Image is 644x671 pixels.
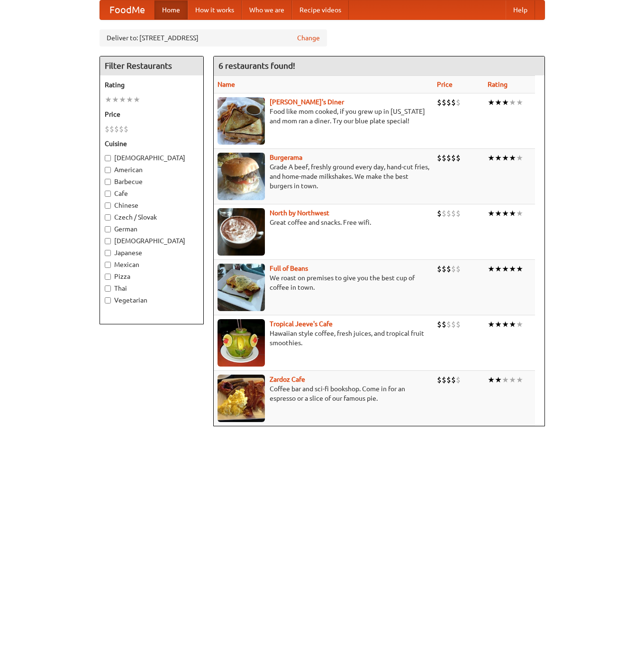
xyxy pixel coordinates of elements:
[218,107,429,126] p: Food like mom cooked, if you grew up in [US_STATE] and mom ran a diner. Try our blue plate special!
[218,319,265,367] img: jeeves.jpg
[242,0,292,19] a: Who we are
[105,250,111,256] input: Japanese
[105,167,111,173] input: American
[105,80,199,90] h5: Rating
[218,264,265,311] img: beans.jpg
[442,375,446,385] li: $
[105,155,111,161] input: [DEMOGRAPHIC_DATA]
[100,0,154,19] a: FoodMe
[188,0,242,19] a: How it works
[119,124,124,134] li: $
[442,319,446,330] li: $
[488,153,495,163] li: ★
[509,264,516,274] li: ★
[114,124,119,134] li: $
[456,319,461,330] li: $
[437,208,442,219] li: $
[516,375,523,385] li: ★
[105,94,112,105] li: ★
[270,376,305,383] a: Zardoz Cafe
[218,162,429,191] p: Grade A beef, freshly ground every day, hand-cut fries, and home-made milkshakes. We make the bes...
[105,212,199,222] label: Czech / Slovak
[218,208,265,256] img: north.jpg
[270,320,333,328] b: Tropical Jeeve's Cafe
[442,208,446,219] li: $
[437,319,442,330] li: $
[495,97,502,108] li: ★
[105,236,199,246] label: [DEMOGRAPHIC_DATA]
[509,208,516,219] li: ★
[133,94,140,105] li: ★
[456,264,461,274] li: $
[451,319,456,330] li: $
[105,191,111,197] input: Cafe
[516,319,523,330] li: ★
[451,264,456,274] li: $
[105,284,199,293] label: Thai
[270,154,302,161] a: Burgerama
[112,94,119,105] li: ★
[495,153,502,163] li: ★
[509,153,516,163] li: ★
[105,153,199,163] label: [DEMOGRAPHIC_DATA]
[297,33,320,43] a: Change
[154,0,188,19] a: Home
[495,208,502,219] li: ★
[105,224,199,234] label: German
[105,165,199,175] label: American
[105,189,199,198] label: Cafe
[105,124,109,134] li: $
[495,319,502,330] li: ★
[456,208,461,219] li: $
[446,208,451,219] li: $
[502,97,509,108] li: ★
[442,97,446,108] li: $
[446,264,451,274] li: $
[270,209,329,217] a: North by Northwest
[270,98,344,106] a: [PERSON_NAME]'s Diner
[488,319,495,330] li: ★
[442,264,446,274] li: $
[442,153,446,163] li: $
[105,272,199,281] label: Pizza
[218,273,429,292] p: We roast on premises to give you the best cup of coffee in town.
[218,153,265,200] img: burgerama.jpg
[218,375,265,422] img: zardoz.jpg
[488,264,495,274] li: ★
[446,153,451,163] li: $
[446,375,451,385] li: $
[292,0,349,19] a: Recipe videos
[456,375,461,385] li: $
[105,226,111,232] input: German
[516,264,523,274] li: ★
[218,329,429,348] p: Hawaiian style coffee, fresh juices, and tropical fruit smoothies.
[451,153,456,163] li: $
[105,110,199,119] h5: Price
[100,56,203,75] h4: Filter Restaurants
[437,81,453,88] a: Price
[119,94,126,105] li: ★
[105,260,199,269] label: Mexican
[502,153,509,163] li: ★
[218,384,429,403] p: Coffee bar and sci-fi bookshop. Come in for an espresso or a slice of our famous pie.
[495,264,502,274] li: ★
[451,97,456,108] li: $
[218,61,295,70] ng-pluralize: 6 restaurants found!
[105,201,199,210] label: Chinese
[109,124,114,134] li: $
[502,264,509,274] li: ★
[437,375,442,385] li: $
[437,264,442,274] li: $
[488,81,508,88] a: Rating
[446,319,451,330] li: $
[509,97,516,108] li: ★
[446,97,451,108] li: $
[456,97,461,108] li: $
[488,375,495,385] li: ★
[218,81,235,88] a: Name
[105,238,111,244] input: [DEMOGRAPHIC_DATA]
